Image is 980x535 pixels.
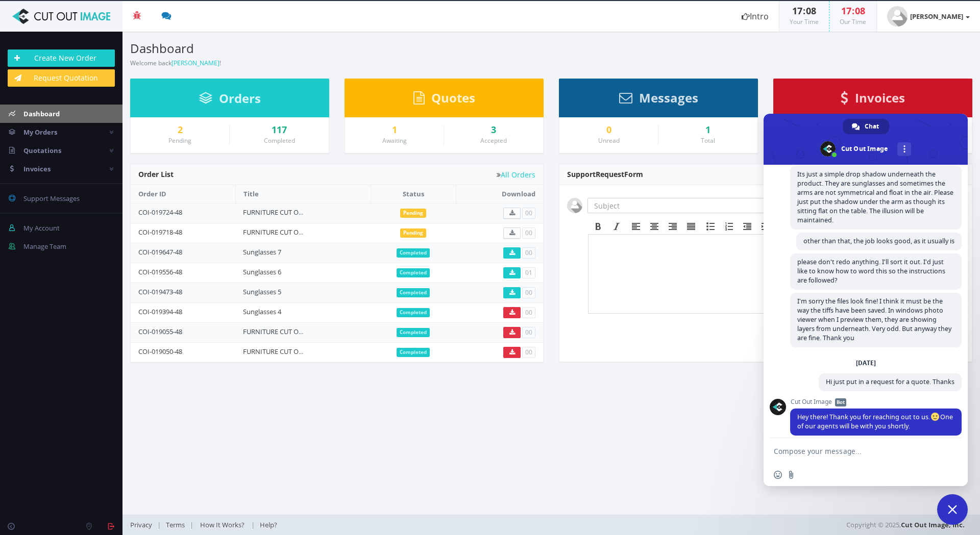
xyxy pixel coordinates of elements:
[887,6,908,27] img: user_default.jpg
[219,90,261,107] span: Orders
[400,228,426,238] span: Pending
[797,170,953,224] span: Its just a simple drop shadow underneath the product. They are sunglasses and sometimes the arms ...
[161,520,190,529] a: Terms
[397,268,430,277] span: Completed
[802,5,806,17] span: :
[787,471,795,479] span: Send a file
[797,258,945,285] span: please don't redo anything. I'll sort it out. I'd just like to know how to word this so the instr...
[806,5,816,17] span: 08
[797,413,953,430] span: Hey there! Thank you for reaching out to us. One of our agents will be with you shortly.
[587,198,768,213] input: Subject
[23,194,80,203] span: Support Messages
[910,12,963,21] strong: [PERSON_NAME]
[855,5,865,17] span: 08
[243,267,281,276] a: Sunglasses 6
[193,520,251,529] a: How It Works?
[856,360,876,366] div: [DATE]
[851,5,855,17] span: :
[843,119,889,134] div: Chat
[23,223,60,233] span: My Account
[8,9,115,24] img: Cut Out Image
[138,169,174,179] span: Order List
[901,520,965,529] a: Cut Out Image, Inc.
[627,220,645,233] div: Align left
[598,136,620,145] small: Unread
[138,247,182,257] a: COI-019647-48
[397,288,430,297] span: Completed
[199,96,261,105] a: Orders
[138,267,182,276] a: COI-019556-48
[756,220,775,233] div: Increase indent
[243,227,319,237] a: FURNITURE CUT OUTS 87
[237,125,321,135] a: 117
[452,125,535,135] a: 3
[607,220,626,233] div: Italic
[666,125,750,135] div: 1
[701,220,720,233] div: Bullet list
[774,447,935,456] textarea: Compose your message...
[431,89,475,106] span: Quotes
[243,208,319,217] a: FURNITURE CUT OUTS 88
[200,520,244,529] span: How It Works?
[855,89,905,106] span: Invoices
[790,17,819,26] small: Your Time
[138,125,222,135] a: 2
[138,287,182,296] a: COI-019473-48
[774,471,782,479] span: Insert an emoji
[731,1,779,32] a: Intro
[131,185,235,203] th: Order ID
[235,185,371,203] th: Title
[168,136,191,145] small: Pending
[371,185,456,203] th: Status
[841,5,851,17] span: 17
[130,42,544,55] h3: Dashboard
[720,220,738,233] div: Numbered list
[835,398,846,406] span: Bot
[138,208,182,217] a: COI-019724-48
[865,119,879,134] span: Chat
[797,297,951,342] span: I'm sorry the files look fine! I think it must be the way the tiffs have been saved. In windows p...
[619,95,698,105] a: Messages
[790,398,962,405] span: Cut Out Image
[567,169,643,179] span: Support Form
[138,307,182,316] a: COI-019394-48
[23,146,61,155] span: Quotations
[397,308,430,317] span: Completed
[243,307,281,316] a: Sunglasses 4
[937,494,968,525] div: Close chat
[497,171,535,179] a: All Orders
[589,235,963,313] iframe: Rich Text Area. Press ALT-F9 for menu. Press ALT-F10 for toolbar. Press ALT-0 for help
[701,136,715,145] small: Total
[8,49,115,67] a: Create New Order
[130,515,692,535] div: | | |
[664,220,682,233] div: Align right
[23,128,57,137] span: My Orders
[243,327,319,336] a: FURNITURE CUT OUTS 86
[23,164,51,173] span: Invoices
[23,109,60,118] span: Dashboard
[846,520,965,530] span: Copyright © 2025,
[130,59,221,67] small: Welcome back !
[397,348,430,357] span: Completed
[897,142,911,156] div: More channels
[397,328,430,337] span: Completed
[841,95,905,105] a: Invoices
[682,220,700,233] div: Justify
[138,327,182,336] a: COI-019055-48
[138,227,182,237] a: COI-019718-48
[353,125,436,135] a: 1
[413,95,475,105] a: Quotes
[639,89,698,106] span: Messages
[8,69,115,87] a: Request Quotation
[645,220,664,233] div: Align center
[243,347,319,356] a: FURNITURE CUT OUTS 85
[264,136,295,145] small: Completed
[877,1,980,32] a: [PERSON_NAME]
[738,220,756,233] div: Decrease indent
[130,520,157,529] a: Privacy
[596,169,624,179] span: Request
[567,125,650,135] a: 0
